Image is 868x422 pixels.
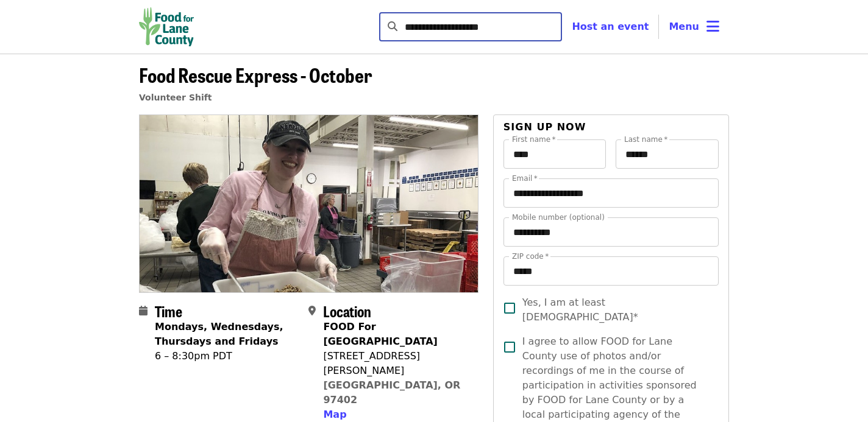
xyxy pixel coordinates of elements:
input: Mobile number (optional) [503,217,719,247]
label: Email [512,175,538,182]
input: First name [503,139,607,169]
label: First name [512,136,556,143]
strong: Mondays, Wednesdays, Thursdays and Fridays [155,321,283,347]
span: Sign up now [503,121,586,133]
label: Last name [624,136,667,143]
input: ZIP code [503,256,719,286]
div: 6 – 8:30pm PDT [155,349,299,364]
i: bars icon [706,18,719,35]
span: Menu [669,21,699,32]
button: Toggle account menu [659,12,729,41]
input: Last name [616,139,719,169]
div: [STREET_ADDRESS][PERSON_NAME] [323,349,468,378]
span: Location [323,300,371,322]
a: Volunteer Shift [139,93,212,102]
label: Mobile number (optional) [512,214,605,221]
button: Map [323,407,346,422]
span: Food Rescue Express - October [139,60,372,89]
span: Map [323,409,346,420]
i: map-marker-alt icon [308,305,316,317]
span: Time [155,300,182,322]
label: ZIP code [512,253,549,260]
span: Yes, I am at least [DEMOGRAPHIC_DATA]* [522,295,709,325]
strong: FOOD For [GEOGRAPHIC_DATA] [323,321,437,347]
img: Food for Lane County - Home [139,7,194,46]
a: Host an event [572,21,649,32]
i: search icon [388,21,397,32]
img: Food Rescue Express - October organized by Food for Lane County [140,115,478,292]
input: Search [405,12,562,41]
i: calendar icon [139,305,148,317]
a: [GEOGRAPHIC_DATA], OR 97402 [323,379,460,406]
input: Email [503,178,719,208]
